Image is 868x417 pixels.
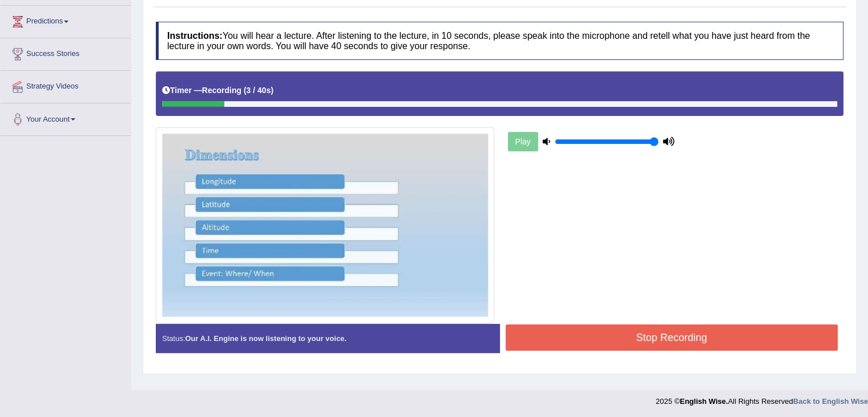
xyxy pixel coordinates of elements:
[167,31,223,41] b: Instructions:
[185,334,346,343] strong: Our A.I. Engine is now listening to your voice.
[162,86,273,95] h5: Timer —
[1,71,131,99] a: Strategy Videos
[271,86,273,95] b: )
[156,22,843,60] h4: You will hear a lecture. After listening to the lecture, in 10 seconds, please speak into the mic...
[244,86,247,95] b: (
[247,86,271,95] b: 3 / 40s
[202,86,241,95] b: Recording
[793,397,868,406] a: Back to English Wise
[1,6,131,34] a: Predictions
[506,324,838,351] button: Stop Recording
[156,324,500,353] div: Status:
[656,390,868,407] div: 2025 © All Rights Reserved
[1,38,131,67] a: Success Stories
[1,103,131,132] a: Your Account
[680,397,728,406] strong: English Wise.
